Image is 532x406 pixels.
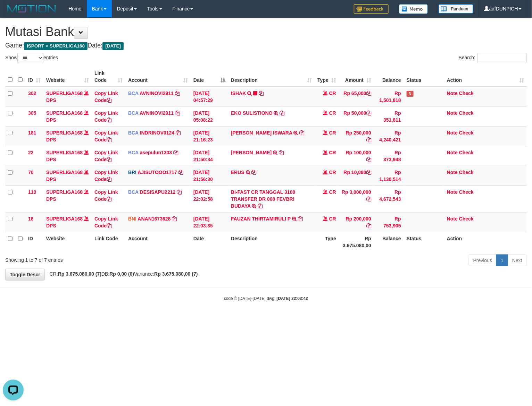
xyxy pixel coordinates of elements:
span: BCA [128,110,139,116]
a: Copy Link Code [94,130,118,142]
span: 305 [28,110,36,116]
th: Balance [374,67,404,87]
a: Copy TITA PURNAMA to clipboard [279,150,284,155]
a: Copy BI-FAST CR TANGGAL 3108 TRANSFER DR 008 FEVBRI BUDAYA to clipboard [258,203,263,209]
a: AVNINOVI2911 [140,90,174,96]
span: 22 [28,150,34,155]
h4: Game: Date: [5,42,527,49]
span: CR [329,90,336,96]
span: Has Note [407,91,414,97]
a: [PERSON_NAME] ISWARA [231,130,292,136]
span: BCA [128,130,139,136]
td: Rp 1,501,818 [374,87,404,107]
td: DPS [43,146,92,166]
label: Search: [459,53,527,63]
td: Rp 200,000 [339,212,374,232]
td: Rp 753,905 [374,212,404,232]
span: BNI [128,216,136,222]
th: Description [228,232,315,252]
th: Balance [374,232,404,252]
a: Copy AVNINOVI2911 to clipboard [175,110,180,116]
a: Note [447,90,458,96]
a: AVNINOVI2911 [140,110,174,116]
td: Rp 100,000 [339,146,374,166]
td: [DATE] 21:16:23 [191,126,228,146]
a: Copy Link Code [94,189,118,202]
small: code © [DATE]-[DATE] dwg | [224,296,308,301]
a: Copy Link Code [94,170,118,182]
td: Rp 373,948 [374,146,404,166]
td: DPS [43,166,92,185]
th: Account [125,232,191,252]
a: Copy DIONYSIUS ISWARA to clipboard [300,130,305,136]
a: asepulun1303 [140,150,172,155]
select: Showentries [17,53,43,63]
a: Check [459,150,474,155]
a: Note [447,150,458,155]
a: Copy DESISAPU2212 to clipboard [177,189,182,195]
a: BI-FAST CR TANGGAL 3108 TRANSFER DR 008 FEVBRI BUDAYA [231,189,295,209]
td: Rp 65,000 [339,87,374,107]
a: ERUS [231,170,244,175]
th: Action: activate to sort column ascending [444,67,527,87]
th: Rp 3.675.080,00 [339,232,374,252]
h1: Mutasi Bank [5,25,527,39]
img: MOTION_logo.png [5,3,58,14]
th: ID [25,232,43,252]
span: BCA [128,150,139,155]
a: SUPERLIGA168 [46,216,83,222]
span: CR [329,170,336,175]
a: Copy FAUZAN THIRTAMIRULI P to clipboard [298,216,303,222]
span: CR: DB: Variance: [46,271,198,277]
td: Rp 10,080 [339,166,374,185]
a: Copy AJISUTOOO1717 to clipboard [178,170,183,175]
a: Next [508,254,527,266]
strong: Rp 3.675.080,00 (7) [154,271,198,277]
div: Showing 1 to 7 of 7 entries [5,254,216,264]
a: Note [447,189,458,195]
a: Check [459,216,474,222]
td: DPS [43,185,92,212]
td: [DATE] 05:08:22 [191,106,228,126]
a: Copy Rp 200,000 to clipboard [366,223,371,228]
span: CR [329,189,336,195]
th: Amount: activate to sort column ascending [339,67,374,87]
img: panduan.png [439,4,473,14]
td: Rp 250,000 [339,126,374,146]
th: Date [191,232,228,252]
th: Description: activate to sort column ascending [228,67,315,87]
a: Check [459,110,474,116]
span: CR [329,216,336,222]
strong: [DATE] 22:03:42 [277,296,308,301]
a: AJISUTOOO1717 [138,170,177,175]
td: DPS [43,87,92,107]
span: 16 [28,216,34,222]
a: Copy ISHAK to clipboard [259,90,264,96]
a: Copy Link Code [94,150,118,162]
td: DPS [43,106,92,126]
a: Copy EKO SULISTIONO to clipboard [280,110,285,116]
a: Copy ERUS to clipboard [252,170,257,175]
a: Copy ANAN1673628 to clipboard [172,216,177,222]
span: CR [329,130,336,136]
a: SUPERLIGA168 [46,150,83,155]
a: SUPERLIGA168 [46,130,83,136]
span: BRI [128,170,136,175]
th: ID: activate to sort column ascending [25,67,43,87]
label: Show entries [5,53,58,63]
td: Rp 351,811 [374,106,404,126]
a: Note [447,110,458,116]
a: Copy Rp 10,080 to clipboard [366,170,371,175]
span: CR [329,150,336,155]
th: Link Code: activate to sort column ascending [92,67,125,87]
a: Note [447,216,458,222]
span: 302 [28,90,36,96]
a: SUPERLIGA168 [46,110,83,116]
a: Copy INDRINOV0124 to clipboard [176,130,181,136]
a: Check [459,90,474,96]
span: BCA [128,189,139,195]
img: Feedback.jpg [354,4,389,14]
th: Link Code [92,232,125,252]
a: Copy Rp 50,000 to clipboard [366,110,371,116]
span: ISPORT > SUPERLIGA168 [24,42,88,50]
